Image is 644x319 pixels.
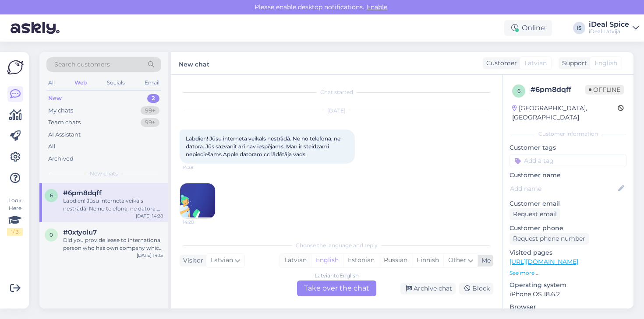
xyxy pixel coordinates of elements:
[180,242,493,249] div: Choose the language and reply
[143,77,161,88] div: Email
[589,21,639,35] a: iDeal SpiceiDeal Latvija
[510,233,589,245] div: Request phone number
[63,189,102,197] span: #6pm8dqff
[183,219,216,225] span: 14:28
[186,135,342,158] span: Labdien! Jūsu interneta veikals nestrādā. Ne no telefona, ne datora. Jūs sazvanīt arī nav iespēja...
[589,21,629,28] div: iDeal Spice
[48,154,74,163] div: Archived
[483,59,517,68] div: Customer
[182,164,215,171] span: 14:28
[510,208,560,220] div: Request email
[510,290,626,299] p: iPhone OS 18.6.2
[211,256,233,265] span: Latvian
[510,302,626,312] p: Browser
[510,258,578,266] a: [URL][DOMAIN_NAME]
[137,252,163,259] div: [DATE] 14:15
[559,59,587,68] div: Support
[400,283,456,294] div: Archive chat
[180,183,215,218] img: Attachment
[510,171,626,180] p: Customer name
[297,280,376,296] div: Take over the chat
[364,3,390,11] span: Enable
[510,280,626,290] p: Operating system
[510,248,626,257] p: Visited pages
[48,118,81,127] div: Team chats
[48,94,62,103] div: New
[589,28,629,35] div: iDeal Latvija
[343,254,379,267] div: Estonian
[504,20,552,36] div: Online
[510,184,616,193] input: Add name
[280,254,311,267] div: Latvian
[459,283,493,294] div: Block
[63,236,163,252] div: Did you provide lease to international person who has own company which is less than year
[50,231,53,238] span: 0
[90,170,118,178] span: New chats
[510,154,626,167] input: Add a tag
[478,256,491,265] div: Me
[54,60,110,69] span: Search customers
[48,142,56,151] div: All
[510,224,626,233] p: Customer phone
[7,196,23,236] div: Look Here
[311,254,343,267] div: English
[180,256,203,265] div: Visitor
[73,77,88,88] div: Web
[531,84,585,95] div: # 6pm8dqff
[585,85,624,95] span: Offline
[147,94,159,103] div: 2
[136,213,163,219] div: [DATE] 14:28
[412,254,443,267] div: Finnish
[315,272,359,280] div: Latvian to English
[448,256,466,264] span: Other
[141,118,159,127] div: 99+
[517,88,520,94] span: 6
[510,269,626,277] p: See more ...
[7,228,23,236] div: 1 / 3
[510,143,626,152] p: Customer tags
[510,130,626,138] div: Customer information
[7,59,24,76] img: Askly Logo
[46,77,57,88] div: All
[180,107,493,115] div: [DATE]
[50,192,53,199] span: 6
[594,59,617,68] span: English
[48,130,81,139] div: AI Assistant
[63,228,97,236] span: #0xtyolu7
[512,104,618,122] div: [GEOGRAPHIC_DATA], [GEOGRAPHIC_DATA]
[105,77,127,88] div: Socials
[524,59,547,68] span: Latvian
[379,254,412,267] div: Russian
[180,88,493,96] div: Chat started
[179,57,209,69] label: New chat
[48,106,73,115] div: My chats
[63,197,163,213] div: Labdien! Jūsu interneta veikals nestrādā. Ne no telefona, ne datora. Jūs sazvanīt arī nav iespēja...
[510,199,626,208] p: Customer email
[141,106,159,115] div: 99+
[573,22,585,34] div: IS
